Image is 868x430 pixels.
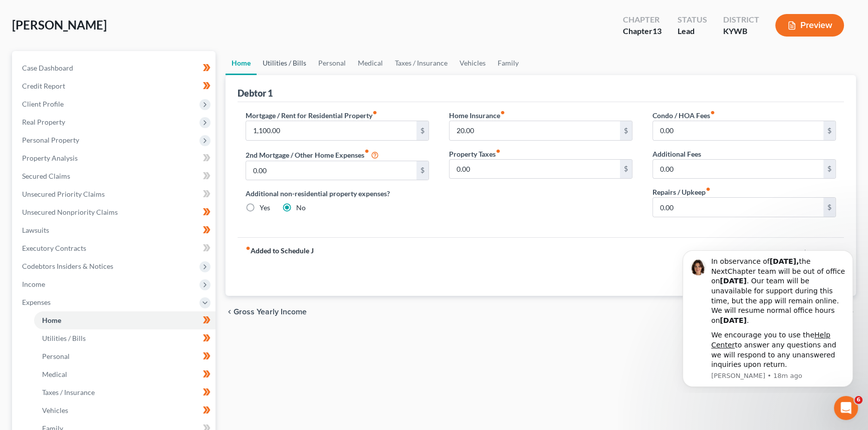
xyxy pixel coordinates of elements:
[34,347,215,365] a: Personal
[449,149,501,159] label: Property Taxes
[723,26,759,37] div: KYWB
[14,149,215,167] a: Property Analysis
[42,370,67,378] span: Medical
[14,239,215,257] a: Executory Contracts
[22,118,65,126] span: Real Property
[42,334,86,342] span: Utilities / Bills
[246,246,251,251] i: fiber_manual_record
[246,149,379,161] label: 2nd Mortgage / Other Home Expenses
[260,203,270,213] label: Yes
[653,160,823,179] input: --
[22,208,118,216] span: Unsecured Nonpriority Claims
[14,185,215,203] a: Unsecured Priority Claims
[22,244,86,252] span: Executory Contracts
[22,280,45,288] span: Income
[12,18,107,32] span: [PERSON_NAME]
[42,388,95,396] span: Taxes / Insurance
[823,121,835,140] div: $
[653,110,715,121] label: Condo / HOA Fees
[246,161,416,180] input: --
[653,198,823,217] input: --
[14,167,215,185] a: Secured Claims
[450,121,620,140] input: --
[14,221,215,239] a: Lawsuits
[389,51,454,75] a: Taxes / Insurance
[226,308,234,316] i: chevron_left
[823,198,835,217] div: $
[246,246,314,288] strong: Added to Schedule J
[226,51,257,75] a: Home
[22,82,65,90] span: Credit Report
[34,383,215,401] a: Taxes / Insurance
[22,226,49,234] span: Lawsuits
[500,110,505,115] i: fiber_manual_record
[226,308,307,316] button: chevron_left Gross Yearly Income
[34,401,215,419] a: Vehicles
[620,121,632,140] div: $
[296,203,306,213] label: No
[834,396,858,420] iframe: Intercom live chat
[246,188,429,199] label: Additional non-residential property expenses?
[42,316,61,324] span: Home
[668,241,868,393] iframe: Intercom notifications message
[257,51,312,75] a: Utilities / Bills
[492,51,525,75] a: Family
[710,110,715,115] i: fiber_manual_record
[450,160,620,179] input: --
[246,121,416,140] input: --
[246,110,377,121] label: Mortgage / Rent for Residential Property
[454,51,492,75] a: Vehicles
[623,26,662,37] div: Chapter
[22,136,79,144] span: Personal Property
[823,160,835,179] div: $
[14,203,215,221] a: Unsecured Nonpriority Claims
[678,14,707,26] div: Status
[416,161,428,180] div: $
[653,121,823,140] input: --
[42,406,68,414] span: Vehicles
[496,149,501,154] i: fiber_manual_record
[238,87,273,99] div: Debtor 1
[22,190,105,198] span: Unsecured Priority Claims
[312,51,352,75] a: Personal
[653,26,662,36] span: 13
[854,396,862,404] span: 6
[22,172,70,180] span: Secured Claims
[653,149,701,159] label: Additional Fees
[22,100,64,108] span: Client Profile
[34,329,215,347] a: Utilities / Bills
[352,51,389,75] a: Medical
[723,14,759,26] div: District
[234,308,307,316] span: Gross Yearly Income
[775,14,844,37] button: Preview
[372,110,377,115] i: fiber_manual_record
[34,311,215,329] a: Home
[42,352,70,360] span: Personal
[364,149,369,154] i: fiber_manual_record
[34,365,215,383] a: Medical
[14,77,215,95] a: Credit Report
[623,14,662,26] div: Chapter
[22,298,51,306] span: Expenses
[678,26,707,37] div: Lead
[620,160,632,179] div: $
[416,121,428,140] div: $
[706,187,711,192] i: fiber_manual_record
[449,110,505,121] label: Home Insurance
[653,187,711,197] label: Repairs / Upkeep
[22,64,73,72] span: Case Dashboard
[22,262,113,270] span: Codebtors Insiders & Notices
[22,154,78,162] span: Property Analysis
[14,59,215,77] a: Case Dashboard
